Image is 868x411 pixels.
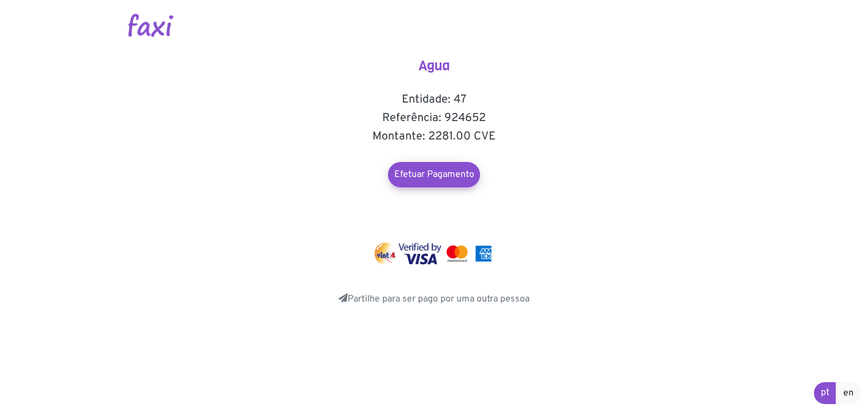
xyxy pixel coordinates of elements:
[814,382,836,404] a: pt
[319,130,549,144] h5: Montante: 2281.00 CVE
[319,111,549,125] h5: Referência: 924652
[444,243,470,265] img: mastercard
[319,93,549,107] h5: Entidade: 47
[398,243,441,265] img: visa
[388,162,480,187] a: Efetuar Pagamento
[836,382,861,404] a: en
[338,293,530,305] a: Partilhe para ser pago por uma outra pessoa
[473,243,494,265] img: mastercard
[319,58,549,74] h4: Agua
[374,243,397,265] img: vinti4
